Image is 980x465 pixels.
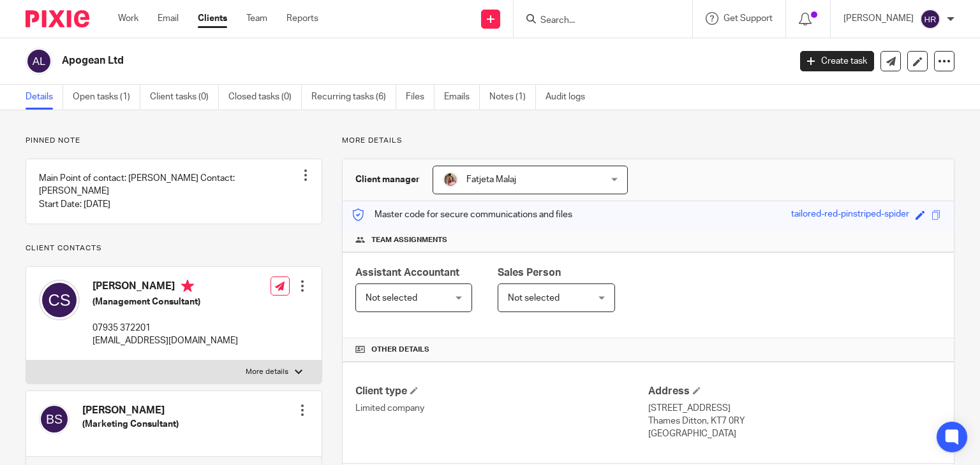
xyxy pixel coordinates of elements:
[93,280,238,296] h4: [PERSON_NAME]
[443,172,458,187] img: MicrosoftTeams-image%20(5).png
[648,385,941,398] h4: Address
[920,9,940,29] img: svg%3E
[444,85,480,110] a: Emails
[26,136,322,146] p: Pinned note
[508,294,560,303] span: Not selected
[800,51,874,71] a: Create task
[82,404,179,417] h4: [PERSON_NAME]
[342,136,954,146] p: More details
[118,12,138,25] a: Work
[406,85,434,110] a: Files
[228,85,302,110] a: Closed tasks (0)
[724,14,773,23] span: Get Support
[246,12,267,25] a: Team
[198,12,227,25] a: Clients
[352,208,572,221] p: Master code for secure communications and files
[82,418,179,431] h5: (Marketing Consultant)
[311,85,396,110] a: Recurring tasks (6)
[355,385,648,398] h4: Client type
[286,12,318,25] a: Reports
[355,173,420,186] h3: Client manager
[26,243,322,254] p: Client contacts
[355,268,459,278] span: Assistant Accountant
[648,415,941,427] p: Thames Ditton, KT7 0RY
[181,280,194,292] i: Primary
[39,280,80,320] img: svg%3E
[73,85,140,110] a: Open tasks (1)
[489,85,536,110] a: Notes (1)
[355,402,648,415] p: Limited company
[371,345,429,355] span: Other details
[93,322,238,334] p: 07935 372201
[62,54,637,68] h2: Apogean Ltd
[39,404,70,434] img: svg%3E
[791,208,909,222] div: tailored-red-pinstriped-spider
[371,235,447,245] span: Team assignments
[648,402,941,415] p: [STREET_ADDRESS]
[366,294,417,303] span: Not selected
[93,296,238,308] h5: (Management Consultant)
[150,85,219,110] a: Client tasks (0)
[648,427,941,440] p: [GEOGRAPHIC_DATA]
[466,175,516,184] span: Fatjeta Malaj
[843,12,914,25] p: [PERSON_NAME]
[546,85,595,110] a: Audit logs
[93,334,238,347] p: [EMAIL_ADDRESS][DOMAIN_NAME]
[498,268,561,278] span: Sales Person
[26,85,63,110] a: Details
[158,12,179,25] a: Email
[26,10,89,27] img: Pixie
[26,48,52,75] img: svg%3E
[539,15,654,27] input: Search
[246,367,288,377] p: More details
